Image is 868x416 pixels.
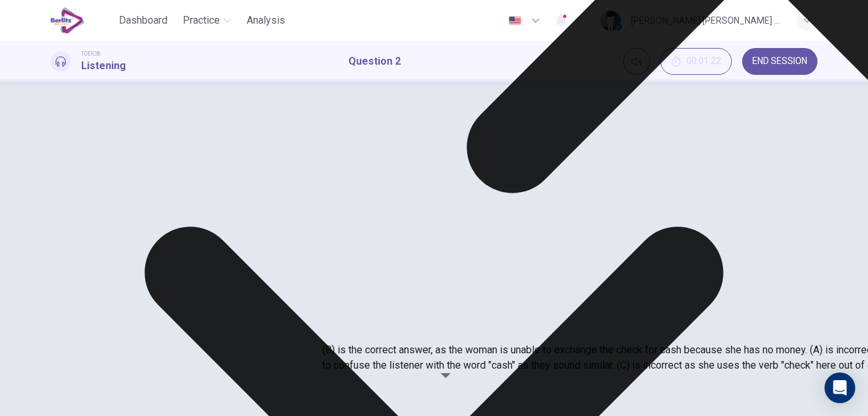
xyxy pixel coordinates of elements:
[183,13,220,28] span: Practice
[81,49,100,58] span: TOEIC®
[825,372,855,403] div: Open Intercom Messenger
[81,58,126,74] h1: Listening
[119,13,167,28] span: Dashboard
[50,8,84,33] img: EduSynch logo
[247,13,285,28] span: Analysis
